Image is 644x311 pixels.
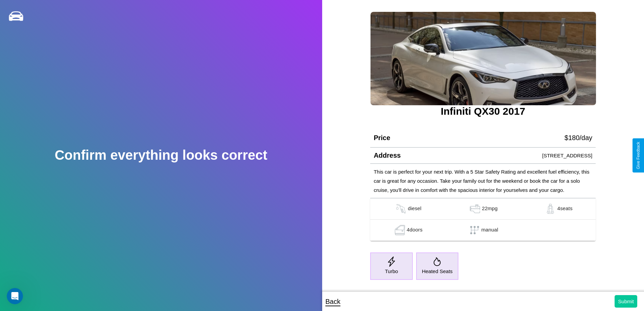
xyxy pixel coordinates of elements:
[394,204,408,214] img: gas
[374,134,390,142] h4: Price
[407,225,423,235] p: 4 doors
[370,106,596,117] h3: Infiniti QX30 2017
[408,204,421,214] p: diesel
[422,267,453,276] p: Heated Seats
[374,167,592,195] p: This car is perfect for your next trip. With a 5 Star Safety Rating and excellent fuel efficiency...
[481,225,498,235] p: manual
[55,148,267,163] h2: Confirm everything looks correct
[326,295,340,308] p: Back
[385,267,398,276] p: Turbo
[374,152,401,159] h4: Address
[565,132,592,144] p: $ 180 /day
[370,198,596,241] table: simple table
[615,295,637,308] button: Submit
[544,204,557,214] img: gas
[482,204,498,214] p: 22 mpg
[7,288,23,304] iframe: Intercom live chat
[636,142,641,169] div: Give Feedback
[542,151,592,160] p: [STREET_ADDRESS]
[393,225,407,235] img: gas
[557,204,572,214] p: 4 seats
[468,204,482,214] img: gas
